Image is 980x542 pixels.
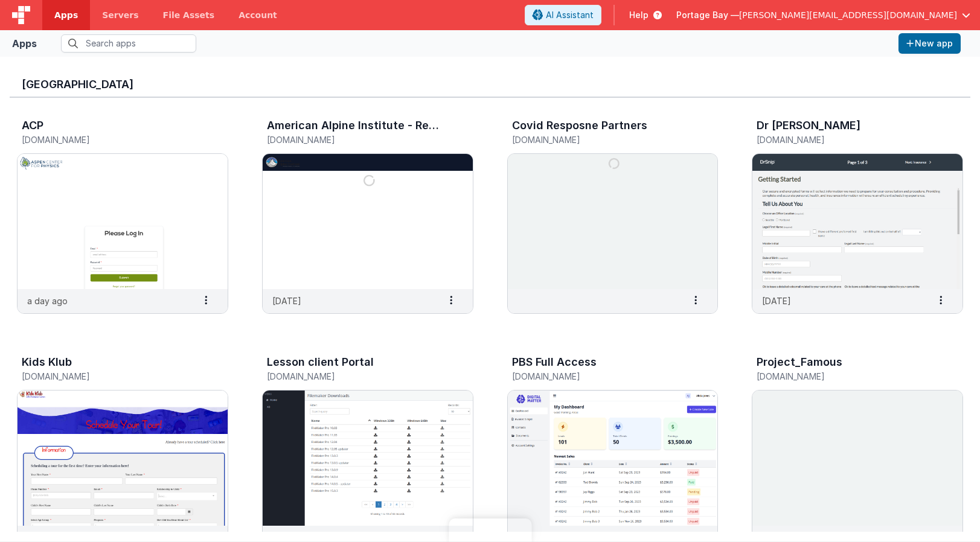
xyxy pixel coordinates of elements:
[102,9,138,21] span: Servers
[27,295,68,307] p: a day ago
[272,295,301,307] p: [DATE]
[61,34,196,53] input: Search apps
[267,120,440,132] h3: American Alpine Institute - Registration Web App
[762,295,791,307] p: [DATE]
[757,372,933,381] h5: [DOMAIN_NAME]
[267,135,443,144] h5: [DOMAIN_NAME]
[512,372,688,381] h5: [DOMAIN_NAME]
[739,9,957,21] span: [PERSON_NAME][EMAIL_ADDRESS][DOMAIN_NAME]
[267,372,443,381] h5: [DOMAIN_NAME]
[22,120,43,132] h3: ACP
[525,5,601,25] button: AI Assistant
[22,135,198,144] h5: [DOMAIN_NAME]
[22,78,958,91] h3: [GEOGRAPHIC_DATA]
[757,356,842,368] h3: Project_Famous
[676,9,739,21] span: Portage Bay —
[512,135,688,144] h5: [DOMAIN_NAME]
[267,356,374,368] h3: Lesson client Portal
[54,9,78,21] span: Apps
[676,9,970,21] button: Portage Bay — [PERSON_NAME][EMAIL_ADDRESS][DOMAIN_NAME]
[757,135,933,144] h5: [DOMAIN_NAME]
[22,356,72,368] h3: Kids Klub
[546,9,594,21] span: AI Assistant
[12,36,37,51] div: Apps
[512,120,647,132] h3: Covid Resposne Partners
[629,9,649,21] span: Help
[163,9,215,21] span: File Assets
[757,120,860,132] h3: Dr [PERSON_NAME]
[898,33,961,54] button: New app
[512,356,597,368] h3: PBS Full Access
[22,372,198,381] h5: [DOMAIN_NAME]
